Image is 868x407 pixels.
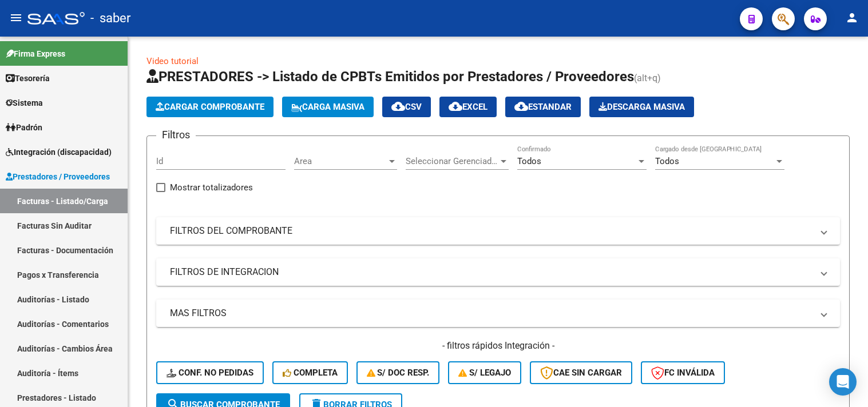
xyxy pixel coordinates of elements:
[449,102,487,112] span: EXCEL
[156,102,264,112] span: Cargar Comprobante
[458,368,511,378] span: S/ legajo
[367,368,430,378] span: S/ Doc Resp.
[6,47,65,60] span: Firma Express
[156,300,840,327] mat-expansion-panel-header: MAS FILTROS
[294,156,387,166] span: Area
[845,11,859,25] mat-icon: person
[146,97,274,117] button: Cargar Comprobante
[448,361,521,384] button: S/ legajo
[651,368,715,378] span: FC Inválida
[90,6,130,31] span: - saber
[156,361,264,384] button: Conf. no pedidas
[6,170,110,183] span: Prestadores / Proveedores
[530,361,632,384] button: CAE SIN CARGAR
[146,56,199,66] a: Video tutorial
[655,156,679,166] span: Todos
[156,217,840,245] mat-expansion-panel-header: FILTROS DEL COMPROBANTE
[156,340,840,352] h4: - filtros rápidos Integración -
[540,368,622,378] span: CAE SIN CARGAR
[505,97,581,117] button: Estandar
[6,121,42,134] span: Padrón
[382,97,431,117] button: CSV
[356,361,440,384] button: S/ Doc Resp.
[391,99,405,113] mat-icon: cloud_download
[406,156,498,166] span: Seleccionar Gerenciador
[514,102,572,112] span: Estandar
[6,72,50,85] span: Tesorería
[641,361,725,384] button: FC Inválida
[589,97,694,117] button: Descarga Masiva
[599,102,685,112] span: Descarga Masiva
[9,11,23,25] mat-icon: menu
[6,97,43,109] span: Sistema
[514,99,528,113] mat-icon: cloud_download
[391,102,422,112] span: CSV
[283,368,338,378] span: Completa
[291,102,364,112] span: Carga Masiva
[589,97,694,117] app-download-masive: Descarga masiva de comprobantes (adjuntos)
[439,97,497,117] button: EXCEL
[170,266,812,278] mat-panel-title: FILTROS DE INTEGRACION
[156,258,840,286] mat-expansion-panel-header: FILTROS DE INTEGRACION
[167,368,253,378] span: Conf. no pedidas
[282,97,374,117] button: Carga Masiva
[829,368,857,396] div: Open Intercom Messenger
[156,127,196,143] h3: Filtros
[146,69,634,85] span: PRESTADORES -> Listado de CPBTs Emitidos por Prestadores / Proveedores
[170,225,812,237] mat-panel-title: FILTROS DEL COMPROBANTE
[449,99,462,113] mat-icon: cloud_download
[170,307,812,320] mat-panel-title: MAS FILTROS
[6,146,112,158] span: Integración (discapacidad)
[272,361,348,384] button: Completa
[170,181,253,194] span: Mostrar totalizadores
[517,156,541,166] span: Todos
[634,73,661,83] span: (alt+q)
